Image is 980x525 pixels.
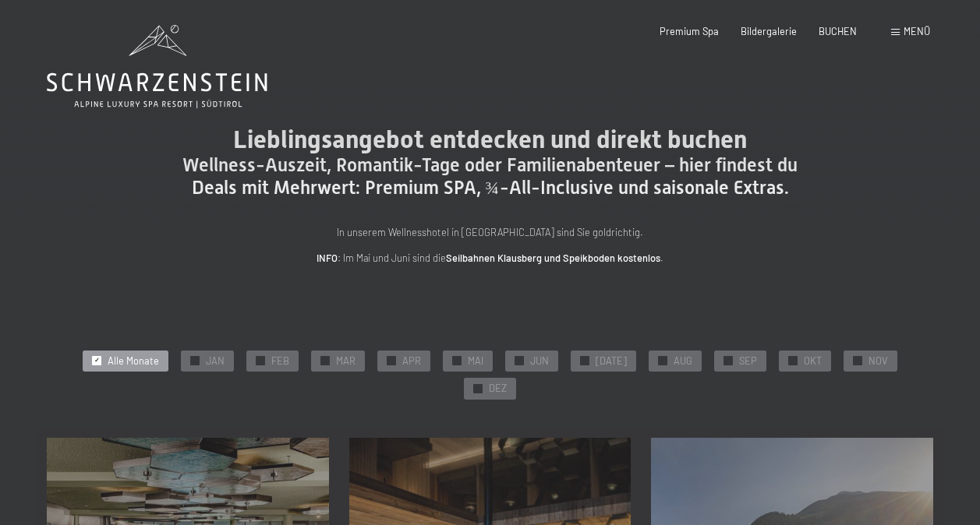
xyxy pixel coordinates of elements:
span: MAR [336,354,356,368]
span: ✓ [582,357,588,365]
span: Wellness-Auszeit, Romantik-Tage oder Familienabenteuer – hier findest du Deals mit Mehrwert: Prem... [182,154,798,199]
span: JAN [206,354,225,368]
span: AUG [674,354,692,368]
span: NOV [869,354,888,368]
span: FEB [271,354,289,368]
span: ✓ [193,357,198,365]
span: ✓ [389,357,394,365]
span: OKT [804,354,822,368]
span: Lieblingsangebot entdecken und direkt buchen [233,125,747,154]
span: ✓ [94,357,100,365]
span: MAI [468,354,483,368]
span: ✓ [660,357,666,365]
span: ✓ [726,357,731,365]
span: ✓ [476,384,481,393]
span: ✓ [517,357,522,365]
span: ✓ [855,357,861,365]
span: [DATE] [596,354,627,368]
span: DEZ [489,382,507,396]
span: Menü [904,25,930,37]
a: BUCHEN [819,25,857,37]
p: In unserem Wellnesshotel in [GEOGRAPHIC_DATA] sind Sie goldrichtig. [179,224,802,240]
span: Alle Monate [108,354,159,368]
span: JUN [530,354,549,368]
a: Bildergalerie [741,25,797,37]
span: APR [402,354,421,368]
span: ✓ [258,357,264,365]
strong: INFO [317,252,338,264]
span: ✓ [323,357,328,365]
span: SEP [739,354,757,368]
span: ✓ [455,357,460,365]
a: Premium Spa [660,25,719,37]
span: ✓ [791,357,796,365]
strong: Seilbahnen Klausberg und Speikboden kostenlos [446,252,660,264]
p: : Im Mai und Juni sind die . [179,250,802,266]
